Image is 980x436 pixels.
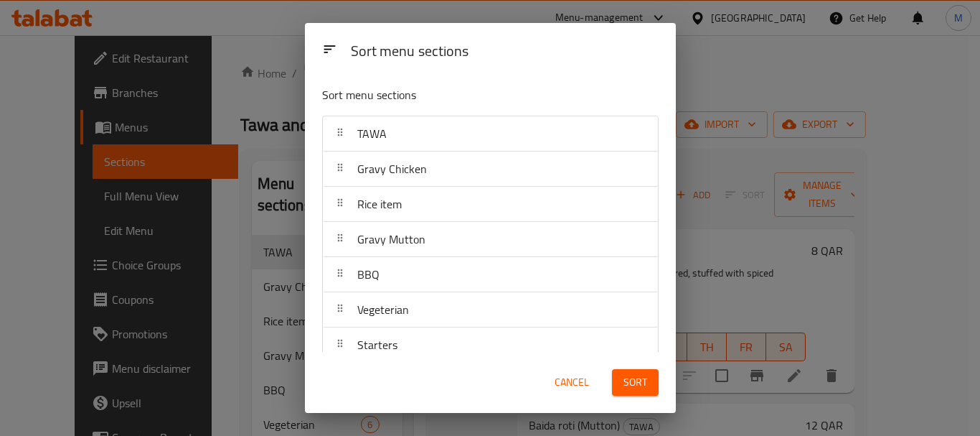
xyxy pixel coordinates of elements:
[612,369,659,396] button: Sort
[357,228,425,250] span: Gravy Mutton
[357,123,387,144] span: TAWA
[323,328,658,363] div: Starters
[323,257,658,292] div: BBQ
[323,152,658,187] div: Gravy Chicken
[323,292,658,328] div: Vegeterian
[555,374,589,391] span: Cancel
[323,116,658,152] div: TAWA
[357,334,397,356] span: Starters
[323,222,658,257] div: Gravy Mutton
[549,369,595,396] button: Cancel
[345,36,664,68] div: Sort menu sections
[323,187,658,222] div: Rice item
[357,158,427,180] span: Gravy Chicken
[322,86,589,104] p: Sort menu sections
[357,299,409,320] span: Vegeterian
[623,374,647,391] span: Sort
[357,193,402,215] span: Rice item
[357,264,380,285] span: BBQ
